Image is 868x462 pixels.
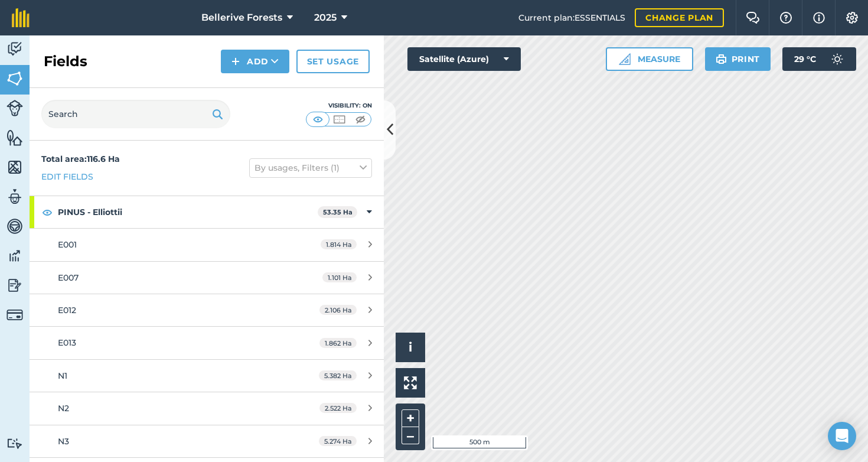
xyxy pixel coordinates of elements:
[249,158,372,177] button: By usages, Filters (1)
[221,50,289,73] button: Add
[58,239,77,250] span: E001
[41,170,93,183] a: Edit fields
[44,52,87,71] h2: Fields
[396,333,425,362] button: i
[30,262,384,294] a: E0071.101 Ha
[201,11,282,25] span: Bellerive Forests
[41,100,230,128] input: Search
[794,47,816,71] span: 29 ° C
[58,305,76,315] span: E012
[404,376,417,389] img: Four arrows, one pointing top left, one top right, one bottom right and the last bottom left
[6,438,23,449] img: svg+xml;base64,PD94bWwgdmVyc2lvbj0iMS4wIiBlbmNvZGluZz0idXRmLTgiPz4KPCEtLSBHZW5lcmF0b3I6IEFkb2JlIE...
[6,188,23,206] img: svg+xml;base64,PD94bWwgdmVyc2lvbj0iMS4wIiBlbmNvZGluZz0idXRmLTgiPz4KPCEtLSBHZW5lcmF0b3I6IEFkb2JlIE...
[12,8,30,27] img: fieldmargin Logo
[6,100,23,116] img: svg+xml;base64,PD94bWwgdmVyc2lvbj0iMS4wIiBlbmNvZGluZz0idXRmLTgiPz4KPCEtLSBHZW5lcmF0b3I6IEFkb2JlIE...
[322,272,357,282] span: 1.101 Ha
[314,11,337,25] span: 2025
[321,239,357,249] span: 1.814 Ha
[746,12,760,24] img: Two speech bubbles overlapping with the left bubble in the forefront
[782,47,856,71] button: 29 °C
[306,101,372,110] div: Visibility: On
[813,11,825,25] img: svg+xml;base64,PHN2ZyB4bWxucz0iaHR0cDovL3d3dy53My5vcmcvMjAwMC9zdmciIHdpZHRoPSIxNyIgaGVpZ2h0PSIxNy...
[828,422,856,450] div: Open Intercom Messenger
[58,337,76,348] span: E013
[30,360,384,392] a: N15.382 Ha
[845,12,859,24] img: A cog icon
[319,403,357,413] span: 2.522 Ha
[58,272,79,283] span: E007
[30,327,384,359] a: E0131.862 Ha
[6,276,23,294] img: svg+xml;base64,PD94bWwgdmVyc2lvbj0iMS4wIiBlbmNvZGluZz0idXRmLTgiPz4KPCEtLSBHZW5lcmF0b3I6IEFkb2JlIE...
[779,12,793,24] img: A question mark icon
[6,129,23,147] img: svg+xml;base64,PHN2ZyB4bWxucz0iaHR0cDovL3d3dy53My5vcmcvMjAwMC9zdmciIHdpZHRoPSI1NiIgaGVpZ2h0PSI2MC...
[231,54,240,69] img: svg+xml;base64,PHN2ZyB4bWxucz0iaHR0cDovL3d3dy53My5vcmcvMjAwMC9zdmciIHdpZHRoPSIxNCIgaGVpZ2h0PSIyNC...
[825,47,849,71] img: svg+xml;base64,PD94bWwgdmVyc2lvbj0iMS4wIiBlbmNvZGluZz0idXRmLTgiPz4KPCEtLSBHZW5lcmF0b3I6IEFkb2JlIE...
[6,158,23,176] img: svg+xml;base64,PHN2ZyB4bWxucz0iaHR0cDovL3d3dy53My5vcmcvMjAwMC9zdmciIHdpZHRoPSI1NiIgaGVpZ2h0PSI2MC...
[332,113,347,125] img: svg+xml;base64,PHN2ZyB4bWxucz0iaHR0cDovL3d3dy53My5vcmcvMjAwMC9zdmciIHdpZHRoPSI1MCIgaGVpZ2h0PSI0MC...
[42,205,53,219] img: svg+xml;base64,PHN2ZyB4bWxucz0iaHR0cDovL3d3dy53My5vcmcvMjAwMC9zdmciIHdpZHRoPSIxOCIgaGVpZ2h0PSIyNC...
[606,47,693,71] button: Measure
[6,307,23,323] img: svg+xml;base64,PD94bWwgdmVyc2lvbj0iMS4wIiBlbmNvZGluZz0idXRmLTgiPz4KPCEtLSBHZW5lcmF0b3I6IEFkb2JlIE...
[30,294,384,326] a: E0122.106 Ha
[319,370,357,380] span: 5.382 Ha
[58,370,67,381] span: N1
[319,305,357,315] span: 2.106 Ha
[6,70,23,87] img: svg+xml;base64,PHN2ZyB4bWxucz0iaHR0cDovL3d3dy53My5vcmcvMjAwMC9zdmciIHdpZHRoPSI1NiIgaGVpZ2h0PSI2MC...
[311,113,325,125] img: svg+xml;base64,PHN2ZyB4bWxucz0iaHR0cDovL3d3dy53My5vcmcvMjAwMC9zdmciIHdpZHRoPSI1MCIgaGVpZ2h0PSI0MC...
[319,338,357,348] span: 1.862 Ha
[635,8,724,27] a: Change plan
[30,229,384,261] a: E0011.814 Ha
[41,154,120,164] strong: Total area : 116.6 Ha
[296,50,370,73] a: Set usage
[407,47,521,71] button: Satellite (Azure)
[30,392,384,424] a: N22.522 Ha
[353,113,368,125] img: svg+xml;base64,PHN2ZyB4bWxucz0iaHR0cDovL3d3dy53My5vcmcvMjAwMC9zdmciIHdpZHRoPSI1MCIgaGVpZ2h0PSI0MC...
[319,436,357,446] span: 5.274 Ha
[58,436,69,447] span: N3
[30,196,384,228] div: PINUS - Elliottii53.35 Ha
[402,409,419,427] button: +
[6,40,23,58] img: svg+xml;base64,PD94bWwgdmVyc2lvbj0iMS4wIiBlbmNvZGluZz0idXRmLTgiPz4KPCEtLSBHZW5lcmF0b3I6IEFkb2JlIE...
[6,217,23,235] img: svg+xml;base64,PD94bWwgdmVyc2lvbj0iMS4wIiBlbmNvZGluZz0idXRmLTgiPz4KPCEtLSBHZW5lcmF0b3I6IEFkb2JlIE...
[716,52,727,66] img: svg+xml;base64,PHN2ZyB4bWxucz0iaHR0cDovL3d3dy53My5vcmcvMjAwMC9zdmciIHdpZHRoPSIxOSIgaGVpZ2h0PSIyNC...
[323,208,353,216] strong: 53.35 Ha
[58,403,69,414] span: N2
[409,340,412,354] span: i
[6,247,23,265] img: svg+xml;base64,PD94bWwgdmVyc2lvbj0iMS4wIiBlbmNvZGluZz0idXRmLTgiPz4KPCEtLSBHZW5lcmF0b3I6IEFkb2JlIE...
[212,107,223,121] img: svg+xml;base64,PHN2ZyB4bWxucz0iaHR0cDovL3d3dy53My5vcmcvMjAwMC9zdmciIHdpZHRoPSIxOSIgaGVpZ2h0PSIyNC...
[619,53,631,65] img: Ruler icon
[518,11,625,24] span: Current plan : ESSENTIALS
[402,427,419,444] button: –
[58,196,318,228] strong: PINUS - Elliottii
[705,47,771,71] button: Print
[30,425,384,457] a: N35.274 Ha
